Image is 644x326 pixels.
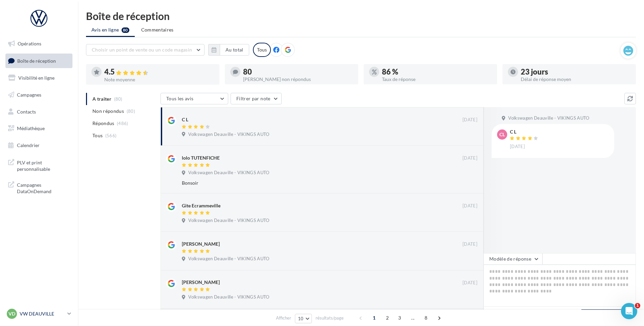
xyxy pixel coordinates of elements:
a: PLV et print personnalisable [4,155,74,175]
button: Au total [220,44,249,56]
span: Médiathèque [17,125,45,131]
div: Boîte de réception [86,11,636,21]
span: Volkswagen Deauville - VIKINGS AUTO [188,256,269,262]
span: Boîte de réception [17,58,56,63]
span: Contacts [17,108,36,114]
a: VD VW DEAUVILLE [5,307,72,320]
div: Gite Ecrammeville [182,202,220,209]
span: Commentaires [141,27,174,33]
a: Campagnes [4,88,74,102]
div: lolo TUTENFICHE [182,155,220,161]
span: PLV et print personnalisable [17,158,70,172]
div: [PERSON_NAME] [182,279,220,286]
span: Volkswagen Deauville - VIKINGS AUTO [508,115,589,121]
span: 8 [421,312,431,323]
div: 86 % [382,68,492,76]
div: [PERSON_NAME] [182,241,220,247]
div: 80 [243,68,353,76]
span: CL [499,131,505,138]
a: Calendrier [4,138,74,152]
span: Répondus [92,120,114,127]
span: 10 [298,316,304,321]
button: Au total [208,44,249,56]
span: Campagnes [17,92,41,98]
span: Campagnes DataOnDemand [17,180,70,195]
span: Volkswagen Deauville - VIKINGS AUTO [188,170,269,176]
div: Tous [253,43,271,57]
button: Choisir un point de vente ou un code magasin [86,44,205,56]
span: résultats/page [316,315,344,321]
button: Filtrer par note [231,93,282,104]
span: Non répondus [92,108,124,115]
a: Opérations [4,37,74,51]
div: 4.5 [104,68,214,76]
span: Volkswagen Deauville - VIKINGS AUTO [188,131,269,138]
span: [DATE] [510,144,525,150]
span: 1 [635,303,640,308]
span: (566) [105,133,117,138]
span: 1 [369,312,380,323]
div: C L [510,129,540,134]
span: Choisir un point de vente ou un code magasin [92,47,192,53]
a: Visibilité en ligne [4,71,74,85]
a: Campagnes DataOnDemand [4,178,74,198]
span: VD [8,310,15,317]
div: C L [182,116,188,123]
div: Délai de réponse moyen [521,77,630,82]
p: VW DEAUVILLE [20,310,65,317]
div: [PERSON_NAME] non répondus [243,77,353,82]
button: Modèle de réponse [484,253,542,265]
span: ... [407,312,418,323]
div: 23 jours [521,68,630,76]
span: Afficher [276,315,291,321]
span: Tous [92,132,103,139]
span: [DATE] [463,241,477,247]
span: (486) [117,121,128,126]
span: [DATE] [463,203,477,209]
a: Contacts [4,105,74,119]
iframe: Intercom live chat [621,303,637,319]
span: 2 [382,312,393,323]
div: Note moyenne [104,77,214,82]
span: Visibilité en ligne [18,75,55,81]
a: Boîte de réception [4,54,74,68]
button: 10 [295,314,312,323]
span: [DATE] [463,280,477,286]
span: [DATE] [463,155,477,161]
button: Tous les avis [160,93,228,104]
div: Taux de réponse [382,77,492,82]
span: 3 [394,312,405,323]
span: Volkswagen Deauville - VIKINGS AUTO [188,294,269,300]
span: [DATE] [463,117,477,123]
span: Tous les avis [166,96,194,101]
span: (80) [127,108,135,114]
span: Opérations [18,41,41,46]
div: Bonsoir [182,180,433,186]
span: Calendrier [17,142,40,148]
span: Volkswagen Deauville - VIKINGS AUTO [188,218,269,224]
a: Médiathèque [4,121,74,136]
